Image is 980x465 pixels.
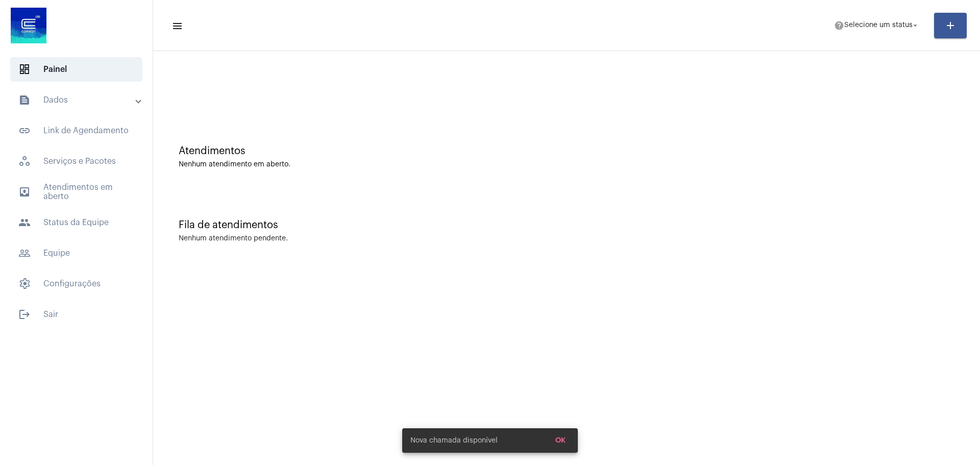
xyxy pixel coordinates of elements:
span: Atendimentos em aberto [10,180,142,204]
button: Selecione um status [828,15,926,36]
div: Fila de atendimentos [179,219,954,231]
span: sidenav icon [18,278,31,290]
span: Equipe [10,241,142,265]
span: Sair [10,302,142,327]
mat-icon: sidenav icon [171,20,182,32]
div: Nenhum atendimento em aberto. [179,161,954,168]
span: Link de Agendamento [10,118,142,143]
button: OK [547,431,574,450]
mat-icon: sidenav icon [18,216,31,229]
mat-icon: sidenav icon [18,94,31,106]
mat-panel-title: Dados [18,94,136,106]
mat-icon: sidenav icon [18,308,31,321]
div: Atendimentos [179,145,954,157]
span: sidenav icon [18,63,31,76]
span: OK [555,437,566,444]
span: Nova chamada disponível [410,435,498,446]
mat-icon: help [834,20,844,31]
mat-icon: arrow_drop_down [911,21,920,30]
span: Configurações [10,272,142,296]
mat-expansion-panel-header: sidenav iconDados [6,88,153,112]
span: Painel [10,57,142,82]
span: Status da Equipe [10,210,142,235]
div: Nenhum atendimento pendente. [179,235,288,242]
mat-icon: sidenav icon [18,125,31,137]
span: Selecione um status [844,22,913,29]
mat-icon: add [944,19,957,32]
img: d4669ae0-8c07-2337-4f67-34b0df7f5ae4.jpeg [8,5,49,46]
mat-icon: sidenav icon [18,247,31,259]
span: sidenav icon [18,155,31,167]
span: Serviços e Pacotes [10,149,142,174]
mat-icon: sidenav icon [18,186,31,198]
